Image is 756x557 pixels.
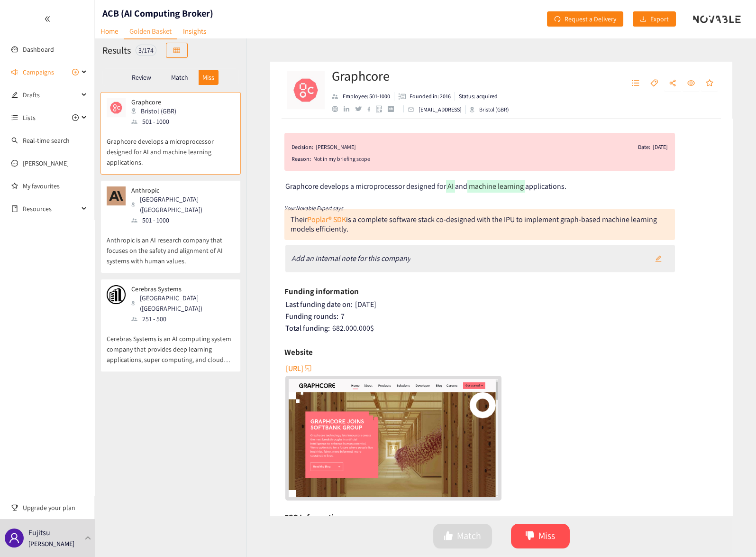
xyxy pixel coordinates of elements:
span: Miss [538,529,555,543]
button: dislikeMiss [511,524,570,548]
a: Real-time search [23,136,70,145]
p: Employee: 501-1000 [343,92,390,101]
span: [URL] [286,362,303,374]
button: star [701,76,718,91]
p: Anthropic [131,186,228,194]
p: Review [132,74,151,81]
mark: AI [446,180,455,193]
p: [PERSON_NAME] [28,538,74,549]
span: plus-circle [72,114,79,121]
img: Snapshot of the company's website [107,285,126,304]
div: 7 [285,312,719,321]
div: 501 - 1000 [131,215,234,225]
span: Export [650,14,669,24]
span: trophy [11,504,18,511]
h6: Funding information [284,284,359,298]
div: [DATE] [653,142,668,152]
span: and [455,181,467,191]
span: Drafts [23,85,79,104]
p: Anthropic is an AI research company that focuses on the safety and alignment of AI systems with h... [107,225,235,266]
button: redoRequest a Delivery [547,11,623,27]
span: Request a Delivery [565,14,616,24]
div: 682.000.000 $ [285,324,719,333]
a: [PERSON_NAME] [23,159,69,167]
li: Employees [332,92,394,101]
p: Fujitsu [28,527,50,538]
a: website [289,379,499,497]
span: Lists [23,108,36,127]
span: Match [457,529,481,543]
div: 251 - 500 [131,314,234,324]
span: applications. [525,181,566,191]
div: Bristol (GBR) [131,106,182,116]
p: Match [171,74,188,81]
div: 501 - 1000 [131,116,182,127]
div: 3 / 174 [136,45,156,56]
span: book [11,205,18,212]
a: google maps [376,105,388,112]
span: Graphcore develops a microprocessor designed for [285,181,446,191]
span: user [9,532,20,544]
img: Company Logo [287,71,325,109]
div: Not in my briefing scope [313,154,668,164]
button: [URL] [286,361,313,376]
div: Their is a complete software stack co-designed with the IPU to implement graph-based machine lear... [291,214,657,234]
a: Insights [177,24,212,38]
span: eye [687,79,695,88]
button: likeMatch [433,524,492,548]
a: Poplar® SDK [307,214,346,224]
a: crunchbase [388,106,400,112]
span: Reason: [291,154,311,164]
a: linkedin [344,106,355,112]
span: tag [650,79,658,88]
i: Your Novable Expert says [284,204,343,212]
a: Golden Basket [124,24,177,39]
p: Cerebras Systems is an AI computing system company that provides deep learning applications, supe... [107,324,235,365]
span: download [640,16,647,23]
button: eye [683,76,700,91]
span: edit [11,92,18,98]
h2: Results [102,44,131,57]
span: Campaigns [23,63,54,82]
span: redo [554,16,561,23]
span: unordered-list [632,79,639,88]
span: dislike [525,531,535,542]
p: Graphcore develops a microprocessor designed for AI and machine learning applications. [107,127,235,167]
i: Add an internal note for this company [291,253,410,263]
span: Resources [23,199,79,218]
span: Funding rounds: [285,311,338,321]
li: Founded in year [394,92,455,101]
a: My favourites [23,176,87,195]
button: table [166,43,188,58]
img: Snapshot of the company's website [107,98,126,117]
a: facebook [367,106,376,111]
span: plus-circle [72,69,79,75]
h1: ACB (AI Computing Broker) [102,7,213,20]
span: star [706,79,713,88]
p: Status: acquired [459,92,498,101]
span: edit [655,255,662,263]
button: share-alt [664,76,681,91]
span: unordered-list [11,114,18,121]
span: sound [11,69,18,75]
iframe: Chat Widget [709,511,756,557]
span: Last funding date on: [285,299,353,309]
p: [EMAIL_ADDRESS] [419,105,462,114]
button: downloadExport [633,11,676,27]
p: Cerebras Systems [131,285,228,293]
h2: Graphcore [332,66,509,85]
button: tag [646,76,663,91]
span: Total funding: [285,323,330,333]
div: [DATE] [285,300,719,309]
h6: ESG Information [284,510,343,524]
div: [GEOGRAPHIC_DATA] ([GEOGRAPHIC_DATA]) [131,194,234,215]
a: website [332,106,344,112]
span: Decision: [291,142,313,152]
span: like [444,531,453,542]
span: Date: [638,142,650,152]
button: edit [648,251,669,266]
div: [GEOGRAPHIC_DATA] ([GEOGRAPHIC_DATA]) [131,293,234,314]
p: Founded in: 2016 [410,92,451,101]
span: double-left [44,16,51,22]
li: Status [455,92,498,101]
